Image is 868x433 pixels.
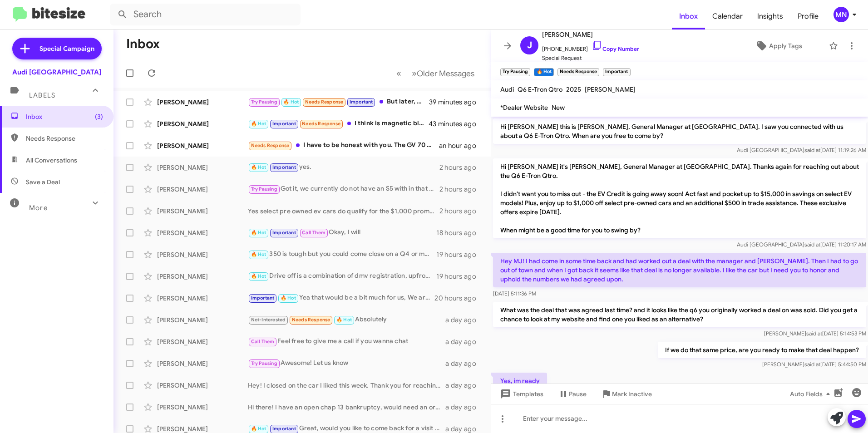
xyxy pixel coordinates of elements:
[566,85,581,93] span: 2025
[248,184,439,194] div: Got it, we currently do not have an S5 with in that yea range but I will keep my eye out if we ev...
[272,121,296,127] span: Important
[272,164,296,170] span: Important
[542,29,639,40] span: [PERSON_NAME]
[493,290,536,297] span: [DATE] 5:11:36 PM
[251,339,275,344] span: Call Them
[302,230,325,236] span: Call Them
[493,253,866,287] p: Hey MJ! I had come in some time back and had worked out a deal with the manager and [PERSON_NAME]...
[534,68,553,76] small: 🔥 Hot
[493,158,866,238] p: Hi [PERSON_NAME] it's [PERSON_NAME], General Manager at [GEOGRAPHIC_DATA]. Thanks again for reach...
[157,163,248,172] div: [PERSON_NAME]
[251,317,286,323] span: Not-Interested
[491,386,551,402] button: Templates
[445,315,483,325] div: a day ago
[248,118,429,129] div: I think is magnetic blue the color
[251,360,277,366] span: Try Pausing
[769,38,802,54] span: Apply Tags
[248,207,439,216] div: Yes select pre owned ev cars do qualify for the $1,000 promo are you able to come in this weekend?
[804,361,820,368] span: said at
[542,40,639,54] span: [PHONE_NUMBER]
[26,156,77,165] span: All Conversations
[790,386,833,402] span: Auto Fields
[518,85,562,93] span: Q6 E-Tron Qtro
[12,38,102,59] a: Special Campaign
[248,293,434,303] div: Yea that would be a bit much for us, We are probably somewhere in the 5k range.
[436,228,483,237] div: 18 hours ago
[302,121,340,127] span: Needs Response
[436,272,483,281] div: 19 hours ago
[248,315,445,325] div: Absolutely
[157,315,248,325] div: [PERSON_NAME]
[305,99,344,105] span: Needs Response
[417,69,474,79] span: Older Messages
[251,99,277,105] span: Try Pausing
[248,162,439,172] div: yes.
[26,112,103,121] span: Inbox
[157,98,248,107] div: [PERSON_NAME]
[251,143,290,148] span: Needs Response
[445,403,483,412] div: a day ago
[251,230,266,236] span: 🔥 Hot
[292,317,330,323] span: Needs Response
[552,103,565,112] span: New
[248,381,445,390] div: Hey! I closed on the car I liked this week. Thank you for reaching out.
[764,330,866,337] span: [PERSON_NAME] [DATE] 5:14:53 PM
[110,4,301,25] input: Search
[157,141,248,150] div: [PERSON_NAME]
[251,251,266,257] span: 🔥 Hot
[833,7,849,22] div: MN
[592,45,639,52] a: Copy Number
[157,250,248,259] div: [PERSON_NAME]
[157,272,248,281] div: [PERSON_NAME]
[750,3,790,30] span: Insights
[29,91,55,99] span: Labels
[251,164,266,170] span: 🔥 Hot
[29,204,48,212] span: More
[603,68,630,76] small: Important
[26,134,103,143] span: Needs Response
[429,98,483,107] div: 39 minutes ago
[439,207,483,216] div: 2 hours ago
[251,426,266,432] span: 🔥 Hot
[272,230,296,236] span: Important
[493,302,866,327] p: What was the deal that was agreed last time? and it looks like the q6 you originally worked a dea...
[248,271,436,281] div: Drive off is a combination of dmv registration, upfront taxes and first month payment so that is ...
[26,177,60,187] span: Save a Deal
[248,227,436,238] div: Okay, I will
[39,44,94,53] span: Special Campaign
[762,361,866,368] span: [PERSON_NAME] [DATE] 5:44:50 PM
[391,64,480,83] nav: Page navigation example
[434,294,483,303] div: 20 hours ago
[350,99,373,105] span: Important
[157,294,248,303] div: [PERSON_NAME]
[804,241,820,248] span: said at
[429,119,483,128] div: 43 minutes ago
[705,3,750,30] a: Calendar
[248,358,445,369] div: Awesome! Let us know
[157,207,248,216] div: [PERSON_NAME]
[157,381,248,390] div: [PERSON_NAME]
[95,112,103,121] span: (3)
[248,140,439,151] div: I have to be honest with you. The GV 70 has a lot of things that Audi eliminated that I really like.
[251,295,275,301] span: Important
[612,386,652,402] span: Mark Inactive
[157,185,248,194] div: [PERSON_NAME]
[672,3,705,30] a: Inbox
[500,68,530,76] small: Try Pausing
[126,37,160,51] h1: Inbox
[283,99,299,105] span: 🔥 Hot
[281,295,296,301] span: 🔥 Hot
[493,118,866,144] p: Hi [PERSON_NAME] this is [PERSON_NAME], General Manager at [GEOGRAPHIC_DATA]. I saw you connected...
[500,103,548,112] span: *Dealer Website
[445,381,483,390] div: a day ago
[248,336,445,347] div: Feel free to give me a call if you wanna chat
[396,68,401,79] span: «
[251,273,266,279] span: 🔥 Hot
[436,250,483,259] div: 19 hours ago
[551,386,594,402] button: Pause
[248,97,429,107] div: But later, that deal was not kept and the price went up like I said before. If you look at [PERSO...
[557,68,599,76] small: Needs Response
[732,38,824,54] button: Apply Tags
